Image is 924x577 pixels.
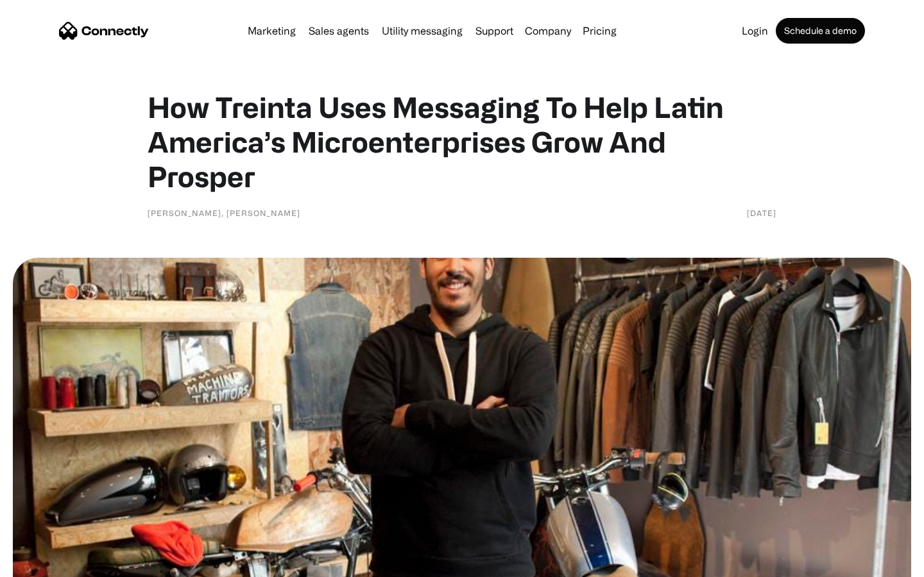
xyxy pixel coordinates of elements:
aside: Language selected: English [13,555,77,573]
ul: Language list [26,555,77,573]
div: [PERSON_NAME], [PERSON_NAME] [148,206,300,219]
a: Utility messaging [377,26,468,36]
h1: How Treinta Uses Messaging To Help Latin America’s Microenterprises Grow And Prosper [148,90,776,194]
a: Support [470,26,518,36]
a: Marketing [243,26,301,36]
a: Sales agents [304,26,374,36]
a: Schedule a demo [776,18,865,44]
a: Pricing [577,26,622,36]
div: Company [525,22,571,40]
a: Login [737,26,773,36]
div: [DATE] [747,206,776,219]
